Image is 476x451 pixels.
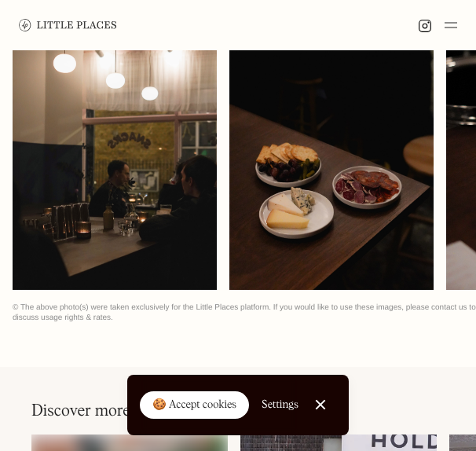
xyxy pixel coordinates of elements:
[13,302,476,323] div: © The above photo(s) were taken exclusively for the Little Places platform. If you would like to ...
[262,387,298,423] a: Settings
[305,389,336,420] a: Close Cookie Popup
[152,398,236,413] div: 🍪 Accept cookies
[140,391,249,420] a: 🍪 Accept cookies
[320,405,320,405] div: Close Cookie Popup
[262,399,298,410] div: Settings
